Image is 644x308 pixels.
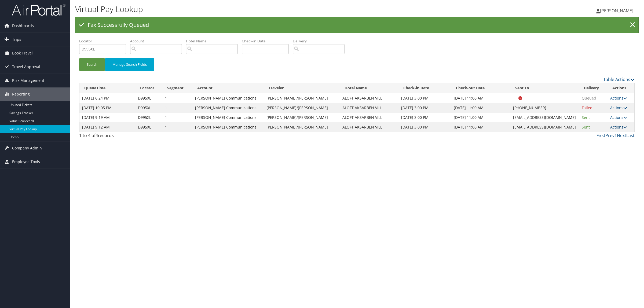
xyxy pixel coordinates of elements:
[264,93,340,103] td: [PERSON_NAME]/[PERSON_NAME]
[12,74,44,87] span: Risk Management
[162,103,192,113] td: 1
[135,122,162,132] td: D995XL
[79,38,130,44] label: Locator
[451,103,511,113] td: [DATE] 11:00 AM
[597,133,605,138] a: First
[614,133,617,138] a: 1
[510,122,579,132] td: [EMAIL_ADDRESS][DOMAIN_NAME]
[192,113,264,122] td: [PERSON_NAME] Communications
[398,122,451,132] td: [DATE] 3:00 PM
[626,133,635,138] a: Last
[130,38,186,44] label: Account
[605,133,614,138] a: Prev
[264,83,340,93] th: Traveler: activate to sort column ascending
[242,38,293,44] label: Check-in Date
[340,83,398,93] th: Hotel Name: activate to sort column ascending
[610,96,627,101] a: Actions
[12,19,34,32] span: Dashboards
[79,113,135,122] td: [DATE] 9:19 AM
[186,38,242,44] label: Hotel Name
[596,3,639,19] a: [PERSON_NAME]
[582,115,590,120] span: Sent
[162,122,192,132] td: 1
[398,113,451,122] td: [DATE] 3:00 PM
[79,83,135,93] th: QueueTime: activate to sort column ascending
[510,83,579,93] th: Sent To: activate to sort column ascending
[162,93,192,103] td: 1
[12,33,21,46] span: Trips
[79,132,212,141] div: 1 to 4 of records
[600,8,633,14] span: [PERSON_NAME]
[79,103,135,113] td: [DATE] 10:05 PM
[12,3,65,16] img: airportal-logo.png
[79,93,135,103] td: [DATE] 6:24 PM
[603,76,635,82] a: Table Actions
[12,87,30,101] span: Reporting
[192,93,264,103] td: [PERSON_NAME] Communications
[79,122,135,132] td: [DATE] 9:12 AM
[398,93,451,103] td: [DATE] 3:00 PM
[451,113,511,122] td: [DATE] 11:00 AM
[582,105,592,110] span: Failed
[135,113,162,122] td: D995XL
[264,113,340,122] td: [PERSON_NAME]/[PERSON_NAME]
[610,115,627,120] a: Actions
[192,103,264,113] td: [PERSON_NAME] Communications
[582,96,596,101] span: Queued
[162,113,192,122] td: 1
[340,103,398,113] td: ALOFT AKSARBEN VILL
[617,133,626,138] a: Next
[105,58,154,71] button: Manage Search Fields
[192,122,264,132] td: [PERSON_NAME] Communications
[628,20,637,30] a: ×
[264,103,340,113] td: [PERSON_NAME]/[PERSON_NAME]
[135,93,162,103] td: D995XL
[451,122,511,132] td: [DATE] 11:00 AM
[610,105,627,110] a: Actions
[340,113,398,122] td: ALOFT AKSARBEN VILL
[293,38,349,44] label: Delivery
[135,103,162,113] td: D995XL
[79,58,105,71] button: Search
[12,60,40,74] span: Travel Approval
[610,124,627,130] a: Actions
[340,122,398,132] td: ALOFT AKSARBEN VILL
[510,103,579,113] td: [PHONE_NUMBER]
[340,93,398,103] td: ALOFT AKSARBEN VILL
[192,83,264,93] th: Account: activate to sort column ascending
[75,17,639,33] div: Fax Successfully Queued
[510,113,579,122] td: [EMAIL_ADDRESS][DOMAIN_NAME]
[96,133,98,138] span: 4
[75,3,451,15] h1: Virtual Pay Lookup
[398,83,451,93] th: Check-in Date: activate to sort column ascending
[12,141,42,155] span: Company Admin
[579,83,608,93] th: Delivery: activate to sort column ascending
[135,83,162,93] th: Locator: activate to sort column ascending
[12,46,33,60] span: Book Travel
[582,124,590,130] span: Sent
[451,83,511,93] th: Check-out Date: activate to sort column ascending
[12,155,40,168] span: Employee Tools
[451,93,511,103] td: [DATE] 11:00 AM
[162,83,192,93] th: Segment: activate to sort column ascending
[264,122,340,132] td: [PERSON_NAME]/[PERSON_NAME]
[398,103,451,113] td: [DATE] 3:00 PM
[608,83,634,93] th: Actions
